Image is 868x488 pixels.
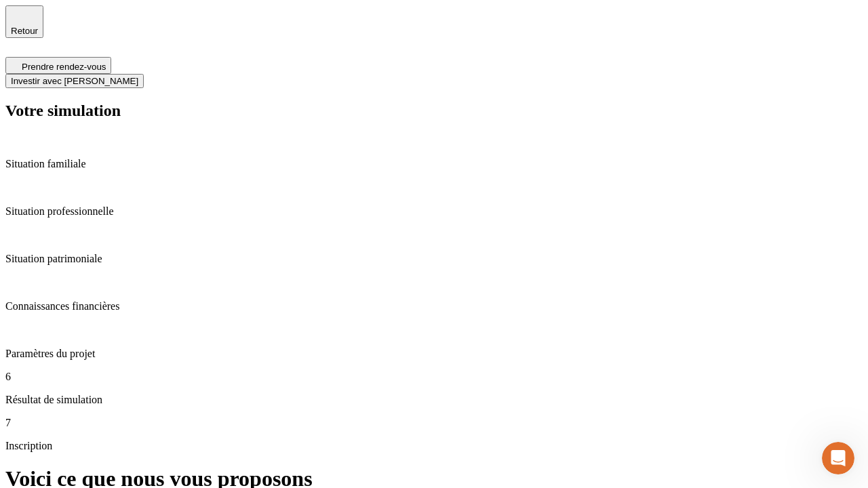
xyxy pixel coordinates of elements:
[5,74,144,88] button: Investir avec [PERSON_NAME]
[5,300,863,312] p: Connaissances financières
[5,394,863,406] p: Résultat de simulation
[5,348,863,360] p: Paramètres du projet
[5,57,111,74] button: Prendre rendez-vous
[22,62,106,72] span: Prendre rendez-vous
[822,442,854,474] iframe: Intercom live chat
[5,371,863,383] p: 6
[5,5,43,38] button: Retour
[5,440,863,452] p: Inscription
[5,102,863,120] h2: Votre simulation
[5,253,863,265] p: Situation patrimoniale
[5,417,863,429] p: 7
[5,158,863,170] p: Situation familiale
[11,76,138,86] span: Investir avec [PERSON_NAME]
[5,205,863,218] p: Situation professionnelle
[11,26,38,36] span: Retour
